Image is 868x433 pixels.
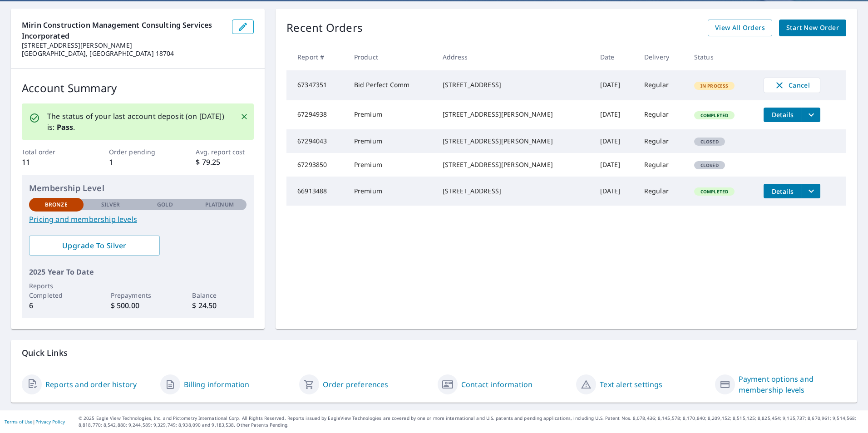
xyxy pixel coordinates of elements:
[695,112,734,118] span: Completed
[347,129,435,153] td: Premium
[443,160,586,169] div: [STREET_ADDRESS][PERSON_NAME]
[637,177,687,206] td: Regular
[22,147,80,157] p: Total order
[323,379,389,390] a: Order preferences
[111,290,165,300] p: Prepayments
[101,201,120,209] p: Silver
[695,83,734,89] span: In Process
[286,20,363,36] p: Recent Orders
[5,418,33,425] a: Terms of Use
[109,147,167,157] p: Order pending
[29,300,84,311] p: 6
[286,44,347,70] th: Report #
[47,111,229,133] p: The status of your last account deposit (on [DATE]) is: .
[157,201,173,209] p: Gold
[238,111,250,123] button: Close
[36,241,153,251] span: Upgrade To Silver
[764,78,820,93] button: Cancel
[29,281,84,300] p: Reports Completed
[769,187,796,196] span: Details
[109,157,167,167] p: 1
[802,108,820,122] button: filesDropdownBtn-67294938
[196,157,254,167] p: $ 79.25
[687,44,756,70] th: Status
[29,266,247,277] p: 2025 Year To Date
[593,100,637,129] td: [DATE]
[773,80,811,91] span: Cancel
[695,188,734,195] span: Completed
[205,201,234,209] p: Platinum
[22,41,225,49] p: [STREET_ADDRESS][PERSON_NAME]
[593,153,637,177] td: [DATE]
[286,177,347,206] td: 66913488
[22,80,254,96] p: Account Summary
[22,157,80,167] p: 11
[22,20,225,41] p: Mirin Construction Management Consulting Services Incorporated
[5,419,65,424] p: |
[593,44,637,70] th: Date
[29,182,247,194] p: Membership Level
[769,110,796,119] span: Details
[637,153,687,177] td: Regular
[347,153,435,177] td: Premium
[22,49,225,58] p: [GEOGRAPHIC_DATA], [GEOGRAPHIC_DATA] 18704
[593,70,637,100] td: [DATE]
[435,44,593,70] th: Address
[184,379,249,390] a: Billing information
[637,129,687,153] td: Regular
[347,70,435,100] td: Bid Perfect Comm
[347,177,435,206] td: Premium
[286,70,347,100] td: 67347351
[286,129,347,153] td: 67294043
[637,70,687,100] td: Regular
[443,137,586,146] div: [STREET_ADDRESS][PERSON_NAME]
[786,22,839,34] span: Start New Order
[739,374,846,395] a: Payment options and membership levels
[715,22,765,34] span: View All Orders
[286,153,347,177] td: 67293850
[708,20,772,36] a: View All Orders
[461,379,533,390] a: Contact information
[286,100,347,129] td: 67294938
[779,20,846,36] a: Start New Order
[764,108,802,122] button: detailsBtn-67294938
[79,415,863,428] p: © 2025 Eagle View Technologies, Inc. and Pictometry International Corp. All Rights Reserved. Repo...
[593,129,637,153] td: [DATE]
[443,80,586,89] div: [STREET_ADDRESS]
[347,44,435,70] th: Product
[600,379,662,390] a: Text alert settings
[443,187,586,196] div: [STREET_ADDRESS]
[29,236,160,256] a: Upgrade To Silver
[192,300,247,311] p: $ 24.50
[802,184,820,198] button: filesDropdownBtn-66913488
[45,379,137,390] a: Reports and order history
[22,347,846,359] p: Quick Links
[637,44,687,70] th: Delivery
[443,110,586,119] div: [STREET_ADDRESS][PERSON_NAME]
[347,100,435,129] td: Premium
[29,214,247,225] a: Pricing and membership levels
[593,177,637,206] td: [DATE]
[35,418,65,425] a: Privacy Policy
[192,290,247,300] p: Balance
[764,184,802,198] button: detailsBtn-66913488
[695,138,724,145] span: Closed
[57,122,74,132] b: Pass
[45,201,68,209] p: Bronze
[196,147,254,157] p: Avg. report cost
[695,162,724,168] span: Closed
[637,100,687,129] td: Regular
[111,300,165,311] p: $ 500.00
